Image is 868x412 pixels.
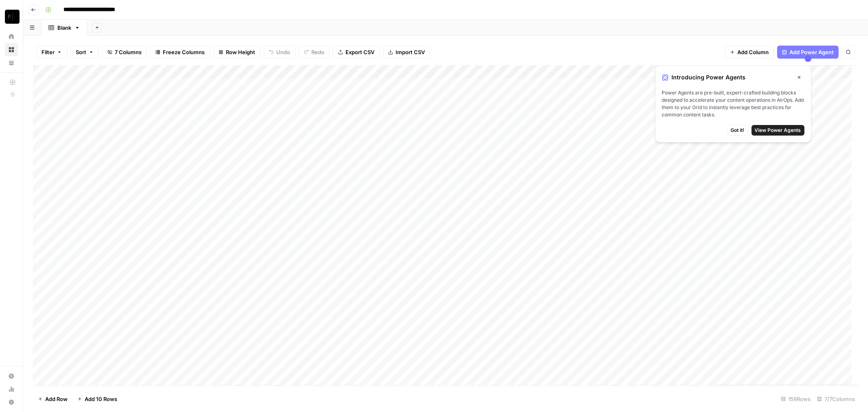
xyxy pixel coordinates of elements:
[76,48,86,56] span: Sort
[789,48,834,56] span: Add Power Agent
[57,24,71,32] div: Blank
[727,125,748,136] button: Got it!
[777,46,839,59] button: Add Power Agent
[5,7,18,27] button: Workspace: Paragon Intel - Copyediting
[264,46,295,59] button: Undo
[5,396,18,409] button: Help + Support
[5,30,18,43] a: Home
[755,127,801,134] span: View Power Agents
[5,370,18,383] a: Settings
[5,383,18,396] a: Usage
[383,46,430,59] button: Import CSV
[725,46,774,59] button: Add Column
[299,46,330,59] button: Redo
[85,395,117,403] span: Add 10 Rows
[72,392,122,405] button: Add 10 Rows
[396,48,425,56] span: Import CSV
[226,48,255,56] span: Row Height
[276,48,290,56] span: Undo
[102,46,147,59] button: 7 Columns
[42,20,87,36] a: Blank
[5,9,20,24] img: Paragon Intel - Copyediting Logo
[345,48,374,56] span: Export CSV
[311,48,324,56] span: Redo
[731,127,745,134] span: Got it!
[45,395,68,403] span: Add Row
[333,46,380,59] button: Export CSV
[814,392,858,405] div: 7/7 Columns
[662,89,805,118] span: Power Agents are pre-built, expert-crafted building blocks designed to accelerate your content op...
[163,48,205,56] span: Freeze Columns
[213,46,260,59] button: Row Height
[662,72,805,83] div: Introducing Power Agents
[70,46,99,59] button: Sort
[737,48,769,56] span: Add Column
[5,56,18,69] a: Your Data
[5,43,18,56] a: Browse
[778,392,814,405] div: 158 Rows
[36,46,67,59] button: Filter
[33,392,72,405] button: Add Row
[150,46,210,59] button: Freeze Columns
[115,48,142,56] span: 7 Columns
[42,48,55,56] span: Filter
[752,125,805,136] button: View Power Agents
